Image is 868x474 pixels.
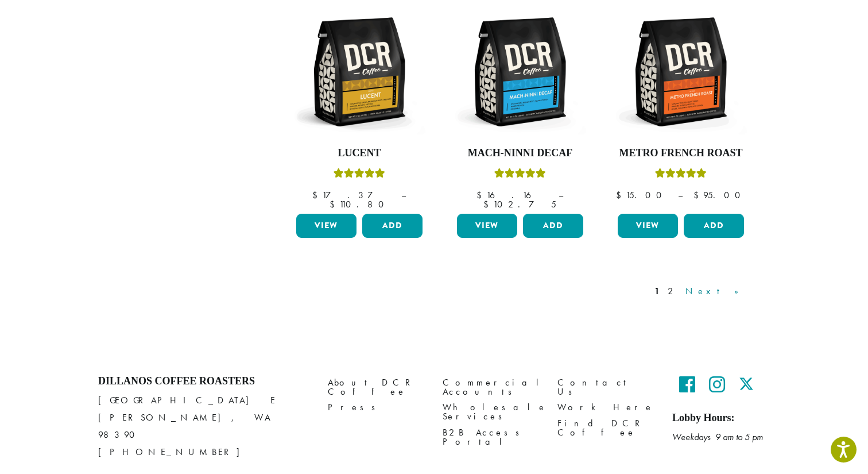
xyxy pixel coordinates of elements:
[618,214,678,238] a: View
[652,284,662,298] a: 1
[293,6,425,138] img: DCR-12oz-Lucent-Stock-scaled.png
[655,167,707,184] div: Rated 5.00 out of 5
[616,189,626,201] span: $
[683,284,749,298] a: Next »
[328,375,425,400] a: About DCR Coffee
[678,189,683,201] span: –
[615,147,747,160] h4: Metro French Roast
[672,431,763,443] em: Weekdays 9 am to 5 pm
[494,167,546,184] div: Rated 5.00 out of 5
[296,214,356,238] a: View
[557,415,655,440] a: Find DCR Coffee
[615,6,747,209] a: Metro French RoastRated 5.00 out of 5
[362,214,423,238] button: Add
[293,147,425,160] h4: Lucent
[476,189,548,201] bdi: 16.16
[483,198,493,210] span: $
[454,6,586,209] a: Mach-Ninni DecafRated 5.00 out of 5
[454,147,586,160] h4: Mach-Ninni Decaf
[457,214,517,238] a: View
[334,167,385,184] div: Rated 5.00 out of 5
[684,214,744,238] button: Add
[293,6,425,209] a: LucentRated 5.00 out of 5
[312,189,322,201] span: $
[476,189,486,201] span: $
[693,189,703,201] span: $
[616,189,667,201] bdi: 15.00
[330,198,389,210] bdi: 110.80
[523,214,583,238] button: Add
[665,284,680,298] a: 2
[443,425,540,449] a: B2B Access Portal
[328,400,425,415] a: Press
[98,392,311,461] p: [GEOGRAPHIC_DATA] E [PERSON_NAME], WA 98390 [PHONE_NUMBER]
[672,412,770,425] h5: Lobby Hours:
[615,6,747,138] img: DCR-12oz-Metro-French-Roast-Stock-scaled.png
[557,375,655,400] a: Contact Us
[483,198,556,210] bdi: 102.75
[443,400,540,425] a: Wholesale Services
[330,198,339,210] span: $
[401,189,406,201] span: –
[693,189,746,201] bdi: 95.00
[98,375,311,388] h4: Dillanos Coffee Roasters
[559,189,563,201] span: –
[443,375,540,400] a: Commercial Accounts
[312,189,390,201] bdi: 17.37
[557,400,655,415] a: Work Here
[454,6,586,138] img: DCR-12oz-Mach-Ninni-Decaf-Stock-scaled.png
